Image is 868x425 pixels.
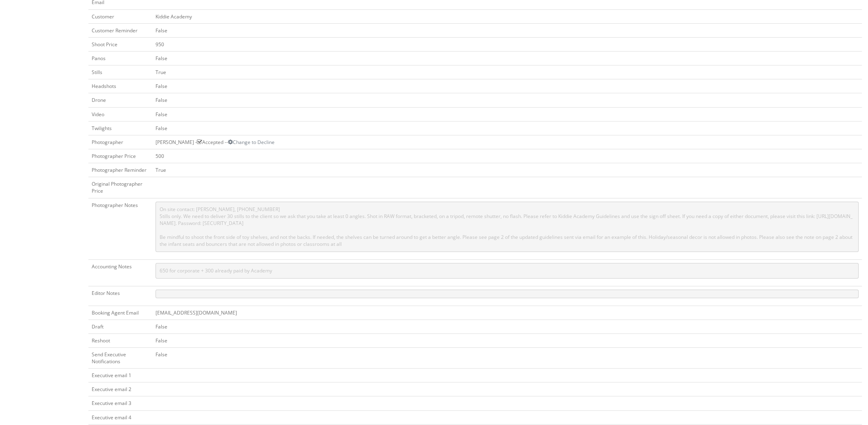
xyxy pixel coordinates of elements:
[88,93,152,107] td: Drone
[88,79,152,93] td: Headshots
[152,65,862,79] td: True
[152,107,862,121] td: False
[152,9,862,23] td: Kiddie Academy
[88,177,152,198] td: Original Photographer Price
[88,319,152,333] td: Draft
[228,139,275,146] a: Change to Decline
[152,121,862,135] td: False
[88,333,152,347] td: Reshoot
[152,93,862,107] td: False
[152,347,862,368] td: False
[88,37,152,51] td: Shoot Price
[88,65,152,79] td: Stills
[152,333,862,347] td: False
[152,163,862,177] td: True
[88,347,152,368] td: Send Executive Notifications
[156,263,859,279] pre: 650 for corporate + 300 already paid by Academy
[152,319,862,333] td: False
[88,9,152,23] td: Customer
[88,396,152,410] td: Executive email 3
[88,382,152,396] td: Executive email 2
[88,107,152,121] td: Video
[88,198,152,259] td: Photographer Notes
[88,259,152,286] td: Accounting Notes
[152,37,862,51] td: 950
[88,135,152,149] td: Photographer
[152,135,862,149] td: [PERSON_NAME] - Accepted --
[152,306,862,319] td: [EMAIL_ADDRESS][DOMAIN_NAME]
[152,149,862,163] td: 500
[88,51,152,65] td: Panos
[88,149,152,163] td: Photographer Price
[88,121,152,135] td: Twilights
[152,51,862,65] td: False
[88,286,152,306] td: Editor Notes
[156,202,859,252] pre: On site contact: [PERSON_NAME], [PHONE_NUMBER] Stills only. We need to deliver 30 stills to the c...
[88,369,152,382] td: Executive email 1
[88,163,152,177] td: Photographer Reminder
[88,306,152,319] td: Booking Agent Email
[152,23,862,37] td: False
[88,410,152,424] td: Executive email 4
[152,79,862,93] td: False
[88,23,152,37] td: Customer Reminder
